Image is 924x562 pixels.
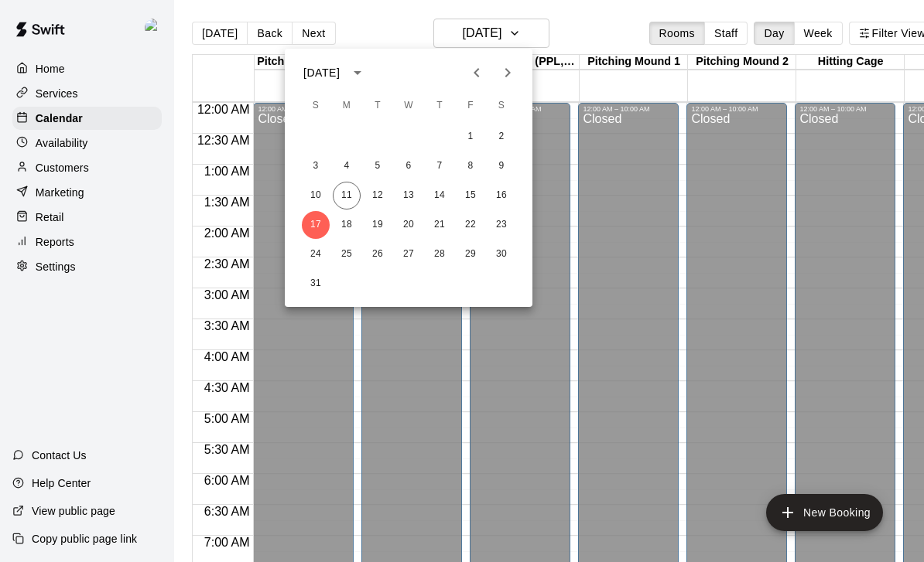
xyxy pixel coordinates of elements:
[333,211,361,239] button: 18
[302,270,330,298] button: 31
[457,182,484,209] button: 15
[364,90,392,121] span: Tuesday
[302,90,330,121] span: Sunday
[395,182,423,209] button: 13
[488,123,515,151] button: 2
[333,240,361,268] button: 25
[395,240,423,268] button: 27
[333,182,361,209] button: 11
[395,90,423,121] span: Wednesday
[395,211,423,239] button: 20
[302,211,330,239] button: 17
[364,182,392,209] button: 12
[364,211,392,239] button: 19
[457,123,484,151] button: 1
[364,152,392,180] button: 5
[488,240,515,268] button: 30
[302,240,330,268] button: 24
[303,65,340,81] div: [DATE]
[426,90,453,121] span: Thursday
[364,240,392,268] button: 26
[426,240,453,268] button: 28
[457,240,484,268] button: 29
[333,152,361,180] button: 4
[302,182,330,209] button: 10
[426,211,453,239] button: 21
[488,90,515,121] span: Saturday
[333,90,361,121] span: Monday
[488,211,515,239] button: 23
[302,152,330,180] button: 3
[457,152,484,180] button: 8
[395,152,423,180] button: 6
[492,57,523,88] button: Next month
[488,152,515,180] button: 9
[461,57,492,88] button: Previous month
[488,182,515,209] button: 16
[426,152,453,180] button: 7
[457,90,484,121] span: Friday
[457,211,484,239] button: 22
[344,60,371,86] button: calendar view is open, switch to year view
[426,182,453,209] button: 14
